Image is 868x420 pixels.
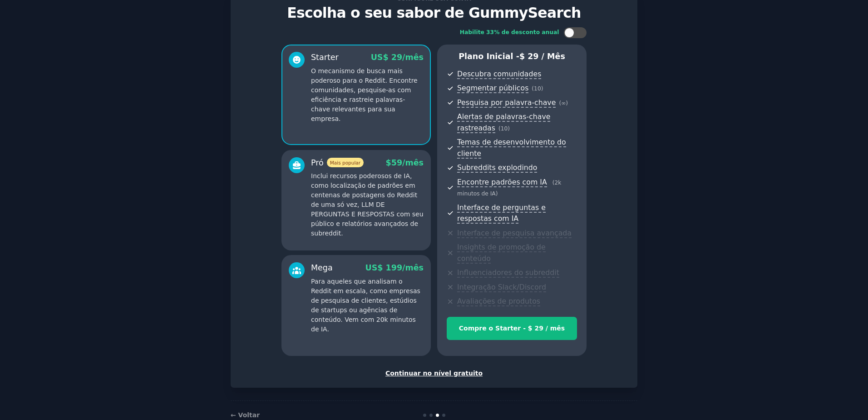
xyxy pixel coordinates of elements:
span: $ 29 / mês [519,52,565,61]
div: Habilite 33% de desconto anual [460,29,559,37]
span: Integração Slack/Discord [457,283,546,292]
span: US$ 29/mês [371,53,424,62]
span: Mais popular [327,158,364,167]
span: Pesquisa por palavra-chave [457,98,556,108]
span: Subreddits explodindo [457,163,537,173]
div: Compre o Starter - $ 29 / mês [447,324,577,333]
span: (10) [498,125,510,132]
a: ← Voltar [231,411,260,419]
span: US$ 199/mês [365,263,424,272]
span: Interface de perguntas e respostas com IA [457,203,546,224]
font: Starter [311,52,339,63]
div: Continuar no nível gratuito [240,369,628,378]
span: Encontre padrões com IA [457,178,547,187]
span: Segmentar públicos [457,84,528,93]
button: Compre o Starter - $ 29 / mês [447,317,577,340]
span: Influenciadores do subreddit [457,268,559,278]
font: Pró [311,157,324,169]
span: Temas de desenvolvimento do cliente [457,138,566,159]
font: Mega [311,262,333,274]
span: Alertas de palavras-chave rastreadas [457,112,550,133]
p: Plano Inicial - [447,51,577,62]
span: Insights de promoção de conteúdo [457,243,546,264]
p: Para aqueles que analisam o Reddit em escala, como empresas de pesquisa de clientes, estúdios de ... [311,277,424,334]
span: Interface de pesquisa avançada [457,229,572,238]
p: Escolha o seu sabor de GummySearch [240,5,628,21]
p: Inclui recursos poderosos de IA, como localização de padrões em centenas de postagens do Reddit d... [311,171,424,238]
span: $59/mês [386,158,424,167]
p: O mecanismo de busca mais poderoso para o Reddit. Encontre comunidades, pesquise-as com eficiênci... [311,66,424,124]
span: Avaliações de produtos [457,297,540,306]
span: (10) [532,85,543,92]
span: (∞) [559,100,568,106]
span: Descubra comunidades [457,70,541,79]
